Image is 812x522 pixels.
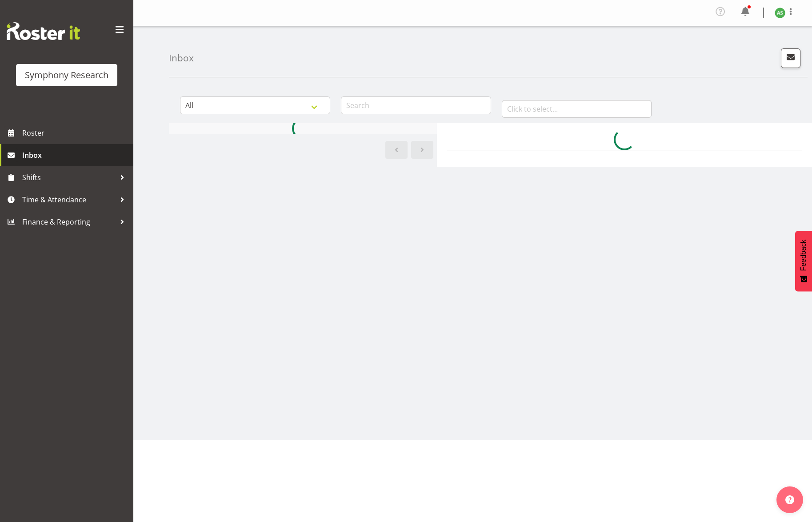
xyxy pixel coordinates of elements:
[795,231,812,291] button: Feedback - Show survey
[411,141,433,159] a: Next page
[7,22,80,40] img: Rosterit website logo
[22,171,116,184] span: Shifts
[22,193,116,206] span: Time & Attendance
[25,68,108,82] div: Symphony Research
[22,126,129,140] span: Roster
[785,495,794,504] img: help-xxl-2.png
[341,96,491,114] input: Search
[22,149,129,162] span: Inbox
[775,8,785,18] img: ange-steiger11422.jpg
[385,141,408,159] a: Previous page
[22,215,116,229] span: Finance & Reporting
[800,240,808,271] span: Feedback
[502,100,652,118] input: Click to select...
[169,53,194,63] h4: Inbox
